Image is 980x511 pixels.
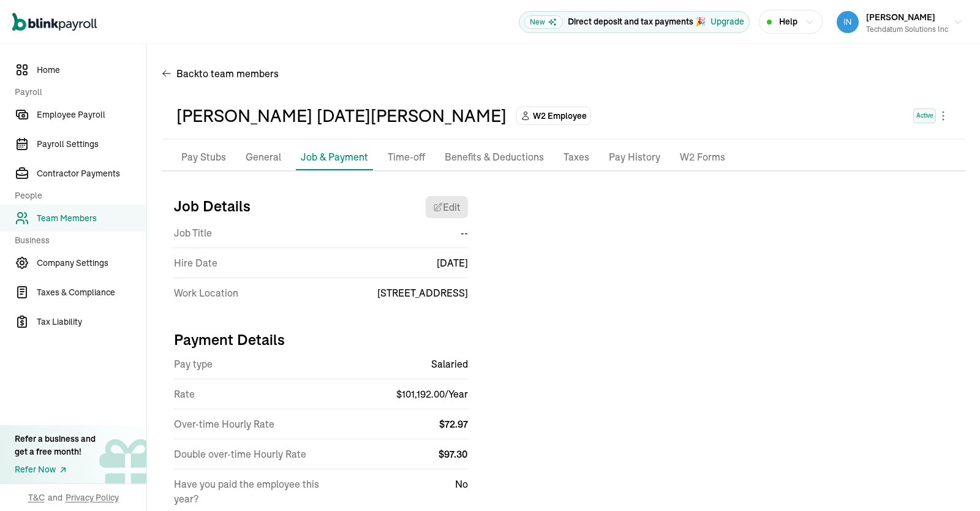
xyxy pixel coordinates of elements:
[15,463,96,476] a: Refer Now
[37,212,146,225] span: Team Members
[174,447,306,461] span: Double over-time Hourly Rate
[15,433,96,458] div: Refer a business and get a free month!
[455,477,468,506] span: No
[563,150,589,165] p: Taxes
[37,286,146,299] span: Taxes & Compliance
[568,15,706,28] p: Direct deposit and tax payments 🎉
[759,10,823,34] button: Help
[37,316,146,328] span: Tax Liability
[174,357,213,371] span: Pay type
[866,12,935,23] span: [PERSON_NAME]
[913,108,936,123] span: Active
[609,150,660,165] p: Pay History
[12,4,97,40] nav: Global
[174,225,212,240] span: Job Title
[437,255,468,270] span: [DATE]
[174,417,274,431] span: Over-time Hourly Rate
[174,286,238,300] span: Work Location
[388,150,425,165] p: Time-off
[174,255,217,270] span: Hire Date
[680,150,725,165] p: W2 Forms
[832,7,968,37] button: [PERSON_NAME]Techdatum Solutions Inc
[174,477,327,506] span: Have you paid the employee this year?
[396,388,468,400] span: $ 101,192.00 / Year
[174,387,195,401] span: Rate
[710,15,744,28] button: Upgrade
[866,24,948,35] div: Techdatum Solutions Inc
[439,418,468,430] span: $ 72.97
[174,196,251,218] h3: Job Details
[426,196,468,218] button: Edit
[524,15,563,29] span: New
[377,286,468,300] span: [STREET_ADDRESS]
[37,138,146,151] span: Payroll Settings
[533,110,587,122] span: W2 Employee
[199,66,279,81] span: to team members
[37,167,146,180] span: Contractor Payments
[66,491,119,504] span: Privacy Policy
[37,64,146,77] span: Home
[176,103,507,129] div: [PERSON_NAME] [DATE][PERSON_NAME]
[461,225,468,240] span: --
[779,15,797,28] span: Help
[15,86,139,99] span: Payroll
[37,257,146,270] span: Company Settings
[162,59,279,88] button: Backto team members
[919,452,980,511] iframe: Chat Widget
[15,189,139,202] span: People
[15,234,139,247] span: Business
[445,150,544,165] p: Benefits & Deductions
[439,448,468,460] span: $ 97.30
[174,330,468,349] h3: Payment Details
[176,66,279,81] span: Back
[181,150,226,165] p: Pay Stubs
[28,491,45,504] span: T&C
[246,150,281,165] p: General
[301,150,368,164] p: Job & Payment
[37,108,146,121] span: Employee Payroll
[431,357,468,371] span: Salaried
